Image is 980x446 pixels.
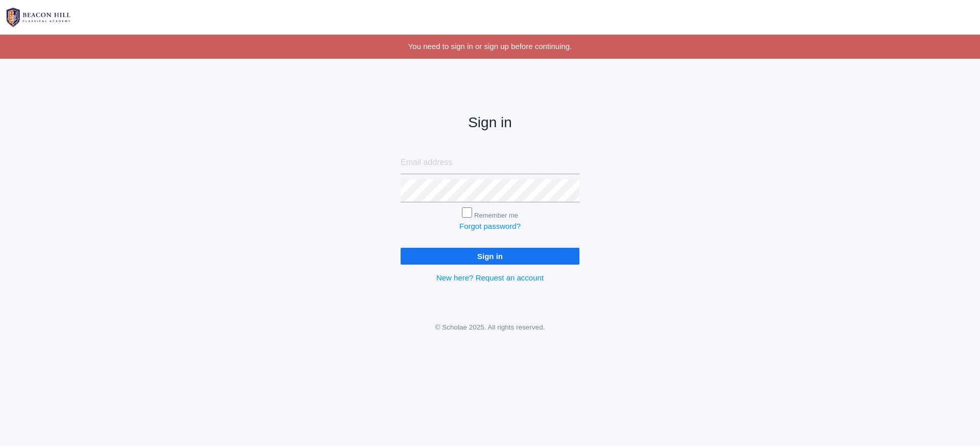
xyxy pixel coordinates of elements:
[436,273,544,282] a: New here? Request an account
[459,222,521,230] a: Forgot password?
[401,248,579,265] input: Sign in
[401,151,579,174] input: Email address
[474,212,518,219] label: Remember me
[401,115,579,131] h2: Sign in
